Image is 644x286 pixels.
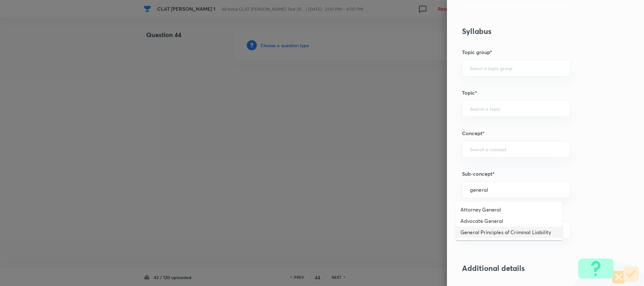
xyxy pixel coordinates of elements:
[455,227,563,238] li: General Principles of Criminal Liability
[462,264,608,273] h3: Additional details
[566,68,568,69] button: Open
[455,204,563,215] li: Attorney General
[462,89,608,96] h5: Topic*
[462,48,608,56] h5: Topic group*
[462,170,608,178] h5: Sub-concept*
[566,149,568,150] button: Open
[462,129,608,137] h5: Concept*
[462,27,608,36] h3: Syllabus
[470,146,562,152] input: Search a concept
[455,215,563,227] li: Advocate General
[470,65,562,71] input: Select a topic group
[566,230,568,231] button: Open
[470,106,562,112] input: Search a topic
[566,189,568,190] button: Close
[470,187,562,193] input: Search a sub-concept
[566,108,568,109] button: Open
